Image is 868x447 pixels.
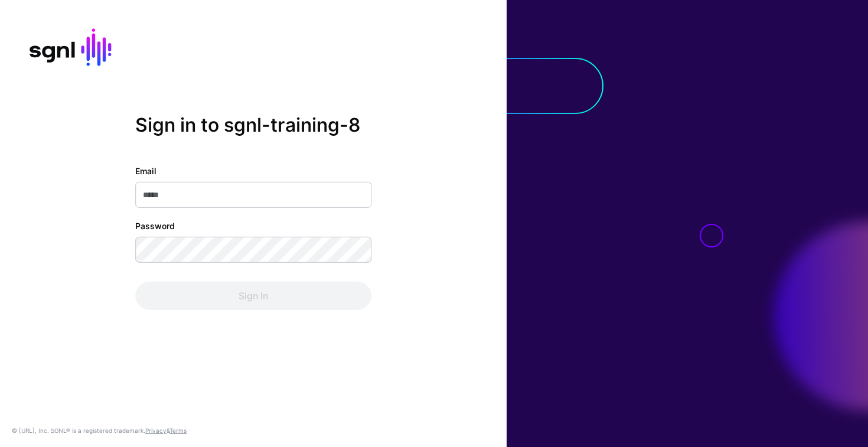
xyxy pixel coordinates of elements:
a: Terms [169,427,187,434]
a: Privacy [145,427,167,434]
h2: Sign in to sgnl-training-8 [135,113,371,136]
label: Password [135,220,175,232]
div: © [URL], Inc. SGNL® is a registered trademark. & [12,426,187,435]
label: Email [135,165,156,177]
